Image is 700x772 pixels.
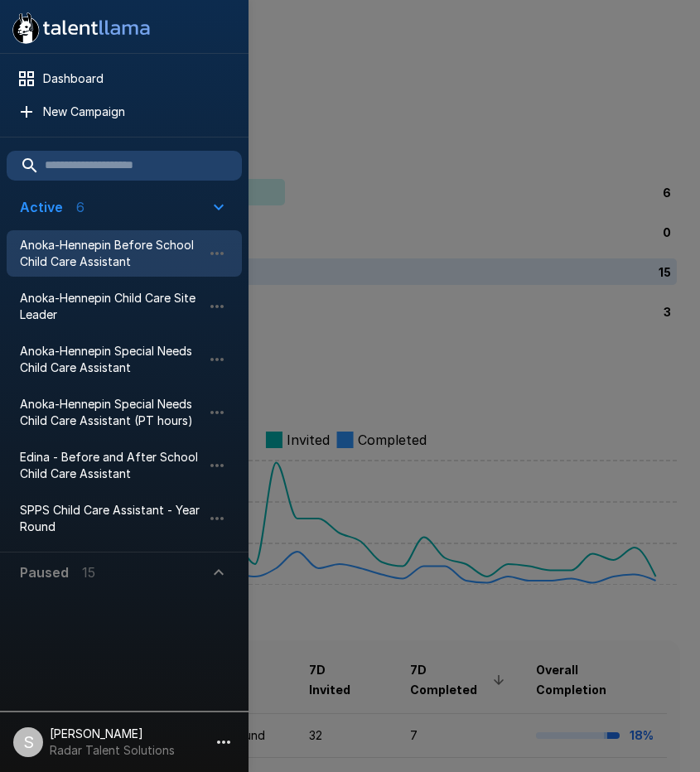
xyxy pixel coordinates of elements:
p: [PERSON_NAME] [50,726,175,742]
div: Edina - Before and After School Child Care Assistant [7,442,242,489]
span: Anoka-Hennepin Special Needs Child Care Assistant [20,343,202,376]
span: Anoka-Hennepin Before School Child Care Assistant [20,237,202,270]
p: Paused [20,562,69,582]
div: New Campaign [7,97,242,127]
p: 6 [76,197,84,217]
button: Active6 [7,187,242,227]
span: Dashboard [43,70,229,87]
span: Anoka-Hennepin Child Care Site Leader [20,290,202,323]
p: Radar Talent Solutions [50,742,175,759]
div: Anoka-Hennepin Special Needs Child Care Assistant (PT hours) [7,389,242,436]
div: Anoka-Hennepin Before School Child Care Assistant [7,230,242,277]
p: 15 [82,562,95,582]
span: Anoka-Hennepin Special Needs Child Care Assistant (PT hours) [20,396,202,429]
button: Paused15 [7,552,242,592]
div: Anoka-Hennepin Special Needs Child Care Assistant [7,336,242,383]
div: SPPS Child Care Assistant - Year Round [7,495,242,542]
div: S [13,727,43,757]
div: Anoka-Hennepin Child Care Site Leader [7,283,242,330]
div: Dashboard [7,64,242,94]
span: Edina - Before and After School Child Care Assistant [20,449,202,482]
p: Active [20,197,63,217]
span: New Campaign [43,104,229,120]
span: SPPS Child Care Assistant - Year Round [20,502,202,535]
